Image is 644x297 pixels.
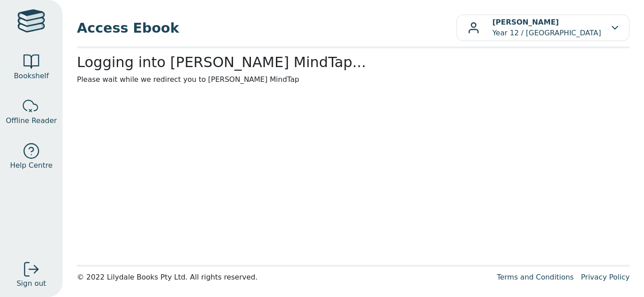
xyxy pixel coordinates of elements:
a: Terms and Conditions [497,273,574,281]
span: Sign out [17,278,46,289]
p: Year 12 / [GEOGRAPHIC_DATA] [492,17,601,38]
button: [PERSON_NAME]Year 12 / [GEOGRAPHIC_DATA] [456,14,630,41]
span: Access Ebook [77,18,456,38]
span: Help Centre [10,160,52,171]
span: Bookshelf [14,71,49,81]
p: Please wait while we redirect you to [PERSON_NAME] MindTap [77,74,630,85]
a: Privacy Policy [581,273,630,281]
span: Offline Reader [6,115,57,126]
h2: Logging into [PERSON_NAME] MindTap... [77,54,630,71]
div: © 2022 Lilydale Books Pty Ltd. All rights reserved. [77,272,490,283]
b: [PERSON_NAME] [492,18,559,26]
